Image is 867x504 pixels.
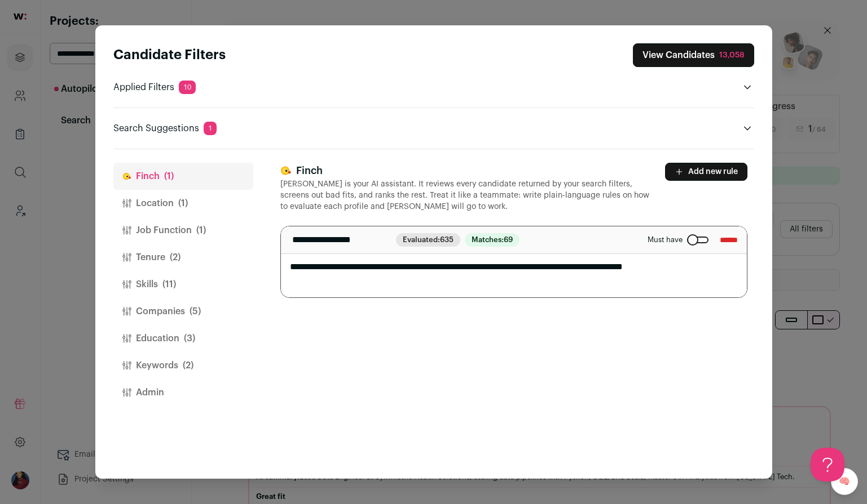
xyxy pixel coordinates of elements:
button: Finch(1) [113,163,253,190]
span: 635 [440,236,454,243]
p: [PERSON_NAME] is your AI assistant. It reviews every candidate returned by your search filters, s... [280,179,652,212]
span: 1 [204,122,217,135]
span: (2) [183,359,193,372]
button: Job Function(1) [113,217,253,244]
button: Companies(5) [113,298,253,325]
span: 10 [179,81,196,94]
iframe: Help Scout Beacon - Open [811,448,844,481]
span: (3) [184,332,195,345]
button: Tenure(2) [113,244,253,271]
button: Admin [113,379,253,406]
span: (5) [190,305,201,318]
span: (11) [162,278,176,291]
button: Keywords(2) [113,352,253,379]
span: Must have [648,235,683,244]
a: 🧠 [831,468,858,495]
div: 13,058 [719,50,745,61]
button: Add new rule [665,163,747,181]
span: (1) [178,197,188,210]
span: Evaluated: [396,233,460,247]
strong: Candidate Filters [113,48,226,62]
span: (2) [170,251,181,264]
span: Matches: [465,233,520,247]
p: Applied Filters [113,81,196,94]
p: Search Suggestions [113,122,217,135]
button: Close search preferences [633,43,754,67]
button: Open applied filters [741,81,754,94]
span: (1) [196,224,206,237]
button: Location(1) [113,190,253,217]
button: Education(3) [113,325,253,352]
h3: Finch [280,163,652,179]
button: Skills(11) [113,271,253,298]
span: (1) [164,170,174,183]
span: 69 [504,236,513,243]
